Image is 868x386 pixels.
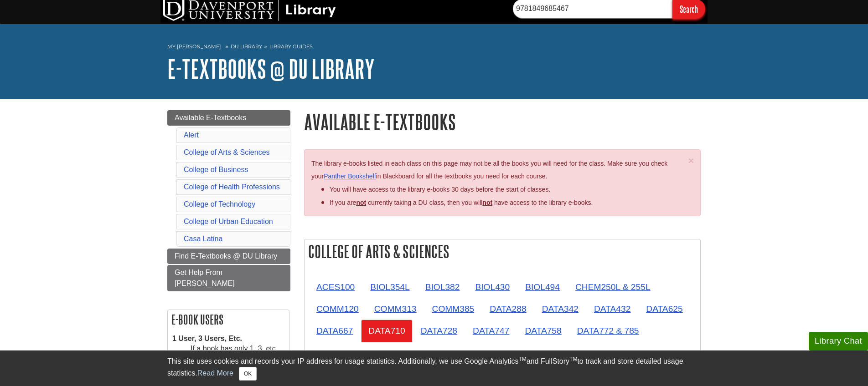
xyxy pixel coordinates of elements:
[367,298,424,320] a: COMM313
[688,156,694,165] button: Close
[168,310,289,329] h2: E-book Users
[184,131,199,139] a: Alert
[468,276,517,298] a: BIOL430
[465,320,517,342] a: DATA747
[167,110,290,126] a: Available E-Textbooks
[309,320,360,342] a: DATA667
[482,199,492,206] u: not
[324,173,376,180] a: Panther Bookshelf
[231,43,262,50] a: DU Library
[184,166,248,173] a: College of Business
[517,320,568,342] a: DATA758
[518,356,526,362] sup: TM
[175,252,277,260] span: Find E-Textbooks @ DU Library
[330,186,550,193] span: You will have access to the library e-books 30 days before the start of classes.
[636,342,690,364] a: MHLC644
[582,342,635,364] a: MHLC616
[420,342,473,364] a: ENGL109
[167,356,701,381] div: This site uses cookies and records your IP address for usage statistics. Additionally, we use Goo...
[239,367,257,381] button: Close
[304,110,701,133] h1: Available E-Textbooks
[482,298,533,320] a: DATA288
[474,342,527,364] a: ENGL110
[167,55,375,83] a: E-Textbooks @ DU Library
[587,298,638,320] a: DATA432
[269,43,313,50] a: Library Guides
[418,276,467,298] a: BIOL382
[167,41,701,55] nav: breadcrumb
[364,342,418,364] a: ECON201
[167,249,290,264] a: Find E-Textbooks @ DU Library
[361,320,412,342] a: DATA710
[413,320,465,342] a: DATA728
[175,114,246,122] span: Available E-Textbooks
[356,199,366,206] strong: not
[311,160,667,180] span: The library e-books listed in each class on this page may not be all the books you will need for ...
[569,356,577,362] sup: TM
[172,334,284,344] dt: 1 User, 3 Users, Etc.
[809,332,868,350] button: Library Chat
[527,342,580,364] a: ENGL311
[425,298,482,320] a: COMM385
[363,276,417,298] a: BIOL354L
[184,235,222,243] a: Casa Latina
[175,269,235,287] span: Get Help From [PERSON_NAME]
[184,218,273,225] a: College of Urban Education
[309,298,366,320] a: COMM120
[688,155,694,166] span: ×
[309,276,362,298] a: ACES100
[330,199,593,206] span: If you are currently taking a DU class, then you will have access to the library e-books.
[305,239,700,264] h2: College of Arts & Sciences
[184,183,280,191] a: College of Health Professions
[197,369,233,377] a: Read More
[518,276,567,298] a: BIOL494
[184,148,270,156] a: College of Arts & Sciences
[167,265,290,291] a: Get Help From [PERSON_NAME]
[167,43,221,51] a: My [PERSON_NAME]
[309,342,363,364] a: ECON200
[568,276,658,298] a: CHEM250L & 255L
[639,298,690,320] a: DATA625
[184,200,255,208] a: College of Technology
[535,298,586,320] a: DATA342
[570,320,646,342] a: DATA772 & 785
